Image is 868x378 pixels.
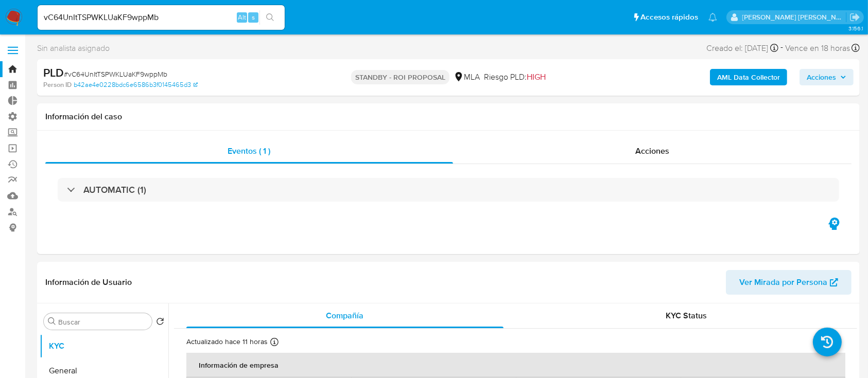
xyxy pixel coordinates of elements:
div: Creado el: [DATE] [706,41,778,55]
button: Volver al orden por defecto [156,317,164,329]
h1: Información de Usuario [45,277,132,287]
span: Alt [238,12,246,22]
button: Acciones [800,69,854,85]
p: Actualizado hace 11 horas [186,337,268,347]
b: AML Data Collector [717,69,780,85]
a: b42ae4e0228bdc6e6586b3f0145465d3 [74,80,198,89]
b: PLD [43,64,64,81]
button: search-icon [259,10,281,25]
p: STANDBY - ROI PROPOSAL [351,70,449,84]
span: Acciones [807,69,836,85]
th: Información de empresa [186,353,845,377]
input: Buscar usuario o caso... [38,11,285,24]
span: - [780,41,783,55]
a: Notificaciones [708,13,717,22]
button: Ver Mirada por Persona [726,270,852,295]
span: KYC Status [666,310,707,321]
span: s [252,12,255,22]
span: Eventos ( 1 ) [228,145,270,157]
span: Acciones [635,145,669,157]
div: MLA [454,71,480,83]
span: Compañía [326,310,363,321]
span: Vence en 18 horas [785,43,850,54]
input: Buscar [58,317,148,327]
button: AML Data Collector [710,69,787,85]
button: Buscar [48,317,56,326]
button: KYC [40,334,168,358]
span: Sin analista asignado [37,43,110,54]
h1: Información del caso [45,112,852,122]
b: Person ID [43,80,72,89]
span: HIGH [527,71,546,83]
div: AUTOMATIC (1) [58,178,839,202]
h3: AUTOMATIC (1) [83,184,146,195]
span: Ver Mirada por Persona [739,270,827,295]
span: Accesos rápidos [640,12,698,23]
span: # vC64UnItTSPWKLUaKF9wppMb [64,69,167,79]
span: Riesgo PLD: [484,71,546,83]
p: emmanuel.vitiello@mercadolibre.com [742,12,846,22]
a: Salir [849,12,860,23]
